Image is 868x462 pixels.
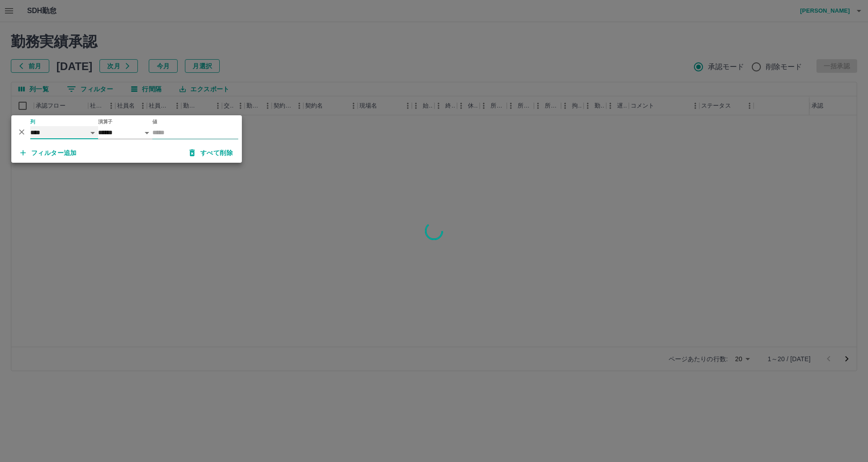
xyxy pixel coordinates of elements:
[98,118,113,125] label: 演算子
[152,118,157,125] label: 値
[182,145,240,161] button: すべて削除
[30,118,35,125] label: 列
[15,125,28,139] button: 削除
[13,145,84,161] button: フィルター追加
